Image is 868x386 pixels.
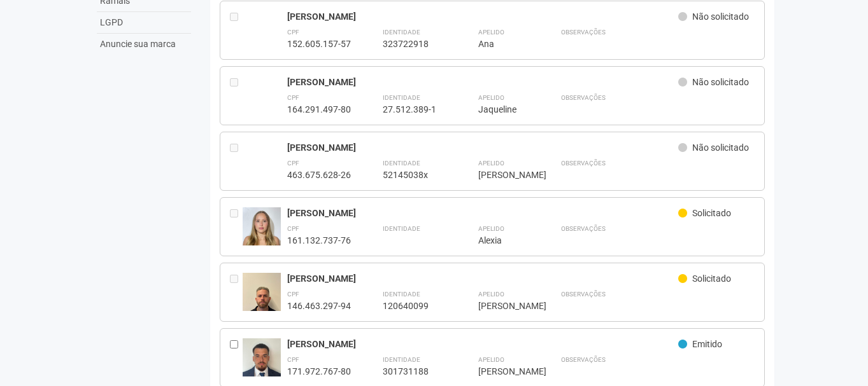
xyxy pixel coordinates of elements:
[478,94,504,101] strong: Apelido
[383,356,420,363] strong: Identidade
[692,273,731,284] span: Solicitado
[561,160,606,167] strong: Observações
[287,160,299,167] strong: CPF
[287,338,679,350] div: [PERSON_NAME]
[243,207,281,260] img: user.jpg
[561,94,606,101] strong: Observações
[230,207,243,246] div: Entre em contato com a Aministração para solicitar o cancelamento ou 2a via
[692,142,749,153] span: Não solicitado
[478,291,504,298] strong: Apelido
[287,94,299,101] strong: CPF
[478,104,529,115] div: Jaqueline
[287,207,679,219] div: [PERSON_NAME]
[287,169,351,181] div: 463.675.628-26
[287,38,351,50] div: 152.605.157-57
[287,29,299,36] strong: CPF
[692,11,749,22] span: Não solicitado
[561,356,606,363] strong: Observações
[383,225,420,232] strong: Identidade
[97,34,191,55] a: Anuncie sua marca
[383,366,446,377] div: 301731188
[383,300,446,312] div: 120640099
[383,94,420,101] strong: Identidade
[383,291,420,298] strong: Identidade
[287,273,679,284] div: [PERSON_NAME]
[97,12,191,34] a: LGPD
[383,38,446,50] div: 323722918
[287,104,351,115] div: 164.291.497-80
[478,356,504,363] strong: Apelido
[561,291,606,298] strong: Observações
[478,300,529,312] div: [PERSON_NAME]
[287,235,351,246] div: 161.132.737-76
[243,273,281,324] img: user.jpg
[287,76,679,88] div: [PERSON_NAME]
[287,366,351,377] div: 171.972.767-80
[478,38,529,50] div: Ana
[287,300,351,312] div: 146.463.297-94
[478,235,529,246] div: Alexia
[561,29,606,36] strong: Observações
[478,160,504,167] strong: Apelido
[287,356,299,363] strong: CPF
[383,104,446,115] div: 27.512.389-1
[383,169,446,181] div: 52145038x
[383,160,420,167] strong: Identidade
[287,291,299,298] strong: CPF
[230,273,243,312] div: Entre em contato com a Aministração para solicitar o cancelamento ou 2a via
[478,225,504,232] strong: Apelido
[692,77,749,87] span: Não solicitado
[478,169,529,181] div: [PERSON_NAME]
[383,29,420,36] strong: Identidade
[478,29,504,36] strong: Apelido
[287,142,679,153] div: [PERSON_NAME]
[478,366,529,377] div: [PERSON_NAME]
[692,208,731,218] span: Solicitado
[692,339,722,349] span: Emitido
[561,225,606,232] strong: Observações
[287,11,679,22] div: [PERSON_NAME]
[287,225,299,232] strong: CPF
